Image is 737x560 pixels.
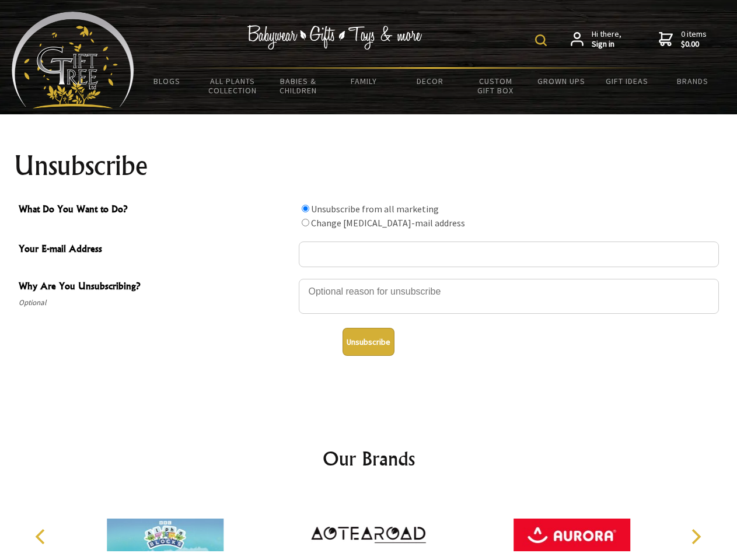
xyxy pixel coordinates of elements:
strong: Sign in [592,39,621,50]
span: Why Are You Unsubscribing? [19,279,293,296]
a: Hi there,Sign in [571,29,621,50]
a: Grown Ups [528,69,594,93]
h1: Unsubscribe [14,152,724,180]
span: Hi there, [592,29,621,50]
textarea: Why Are You Unsubscribing? [299,279,719,314]
a: Babies & Children [266,69,331,103]
button: Unsubscribe [343,328,394,356]
h2: Our Brands [23,444,714,473]
img: Babywear - Gifts - Toys & more [247,25,422,50]
strong: $0.00 [681,39,707,50]
a: BLOGS [134,69,200,93]
a: Family [331,69,397,93]
input: Your E-mail Address [299,242,719,267]
span: Optional [19,296,293,310]
label: Unsubscribe from all marketing [311,203,439,215]
button: Next [683,524,708,549]
input: What Do You Want to Do? [302,219,309,226]
img: product search [535,34,547,46]
a: Custom Gift Box [463,69,529,103]
span: What Do You Want to Do? [19,202,293,219]
a: All Plants Collection [200,69,266,103]
a: Brands [660,69,726,93]
span: 0 items [681,29,707,50]
a: Gift Ideas [594,69,660,93]
img: Babyware - Gifts - Toys and more... [12,12,134,108]
input: What Do You Want to Do? [302,205,309,212]
label: Change [MEDICAL_DATA]-mail address [311,217,465,229]
button: Previous [29,524,55,549]
span: Your E-mail Address [19,242,293,258]
a: 0 items$0.00 [659,29,707,50]
a: Decor [397,69,463,93]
